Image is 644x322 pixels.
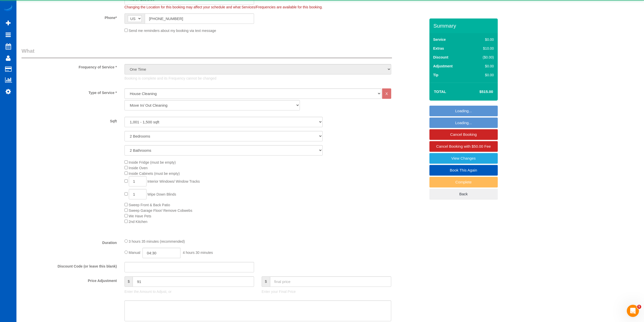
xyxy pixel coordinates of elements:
[129,203,170,207] span: Sweep Front & Back Patio
[434,89,446,94] strong: Total
[433,64,453,69] label: Adjustment
[433,46,444,51] label: Extras
[18,63,121,70] label: Frequency of Service *
[129,166,148,170] span: Inside Oven
[637,305,641,309] span: 5
[18,276,121,283] label: Price Adjustment
[129,220,148,224] span: 2nd Kitchen
[433,72,439,78] label: Tip
[18,238,121,245] label: Duration
[18,13,121,20] label: Phone*
[429,153,498,164] a: View Changes
[472,72,494,78] div: $0.00
[18,117,121,124] label: Sqft
[124,289,254,294] p: Enter the Amount to Adjust, or
[436,144,491,148] span: Cancel Booking with $50.00 Fee
[124,76,391,81] p: Booking is complete and its Frequency cannot be changed
[464,90,493,94] h4: $515.00
[262,276,270,287] span: $
[433,23,495,29] h3: Summary
[147,192,176,196] span: Wipe Down Blinds
[429,189,498,199] a: Back
[129,172,180,176] span: Inside Cabinets (must be empty)
[472,55,494,60] div: ($0.00)
[433,55,448,60] label: Discount
[129,214,151,218] span: We Have Pets
[18,88,121,95] label: Type of Service *
[129,160,176,164] span: Inside Fridge (must be empty)
[18,262,121,269] label: Discount Code (or leave this blank)
[270,276,391,287] input: final price
[129,209,192,213] span: Sweep Garage Floor/ Remove Cobwebs
[147,179,200,183] span: Interior Windows/ Window Tracks
[627,305,639,317] iframe: Intercom live chat
[129,239,185,243] span: 3 hours 35 minutes (recommended)
[22,47,392,59] legend: What
[183,251,213,255] span: 4 hours 30 minutes
[145,13,254,24] input: Phone*
[124,5,323,9] span: Changing the Location for this booking may affect your schedule and what Services/Frequencies are...
[3,5,13,12] img: Automaid Logo
[129,29,216,33] span: Send me reminders about my booking via text message
[129,251,140,255] span: Manual
[472,46,494,51] div: $10.00
[472,37,494,42] div: $0.00
[429,165,498,176] a: Book This Again
[433,37,446,42] label: Service
[262,289,391,294] p: Enter your Final Price
[472,64,494,69] div: $0.00
[429,141,498,152] a: Cancel Booking with $50.00 Fee
[124,276,133,287] span: $
[429,129,498,140] a: Cancel Booking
